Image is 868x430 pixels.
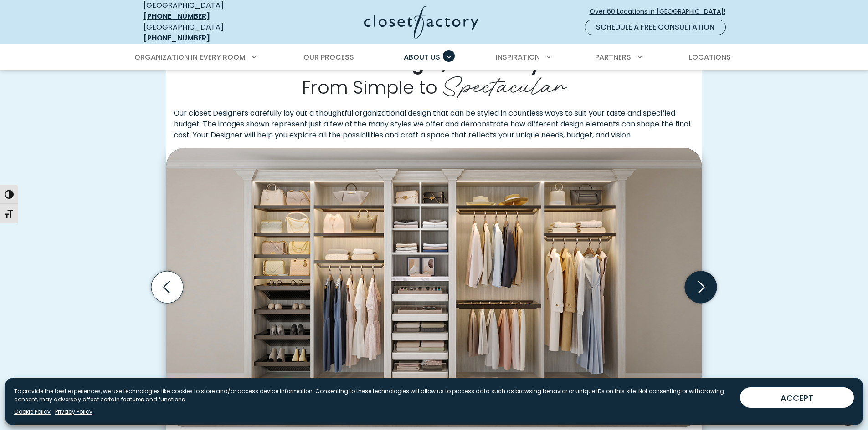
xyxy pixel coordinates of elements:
button: Previous slide [148,268,187,307]
span: Spectacular [442,65,566,101]
span: Organization in Every Room [134,52,246,62]
span: About Us [404,52,440,62]
img: Closet Factory Logo [364,5,478,39]
span: Over 60 Locations in [GEOGRAPHIC_DATA]! [590,7,733,16]
nav: Primary Menu [128,45,740,70]
p: To provide the best experiences, we use technologies like cookies to store and/or access device i... [14,387,733,404]
a: [PHONE_NUMBER] [144,33,210,43]
span: Partners [595,52,631,62]
span: Our Process [303,52,354,62]
p: Our closet Designers carefully lay out a thoughtful organizational design that can be styled in c... [166,108,702,148]
button: ACCEPT [740,387,854,408]
span: From Simple to [302,75,437,100]
div: [GEOGRAPHIC_DATA] [144,22,276,44]
span: Inspiration [496,52,540,62]
a: Over 60 Locations in [GEOGRAPHIC_DATA]! [589,4,733,20]
a: Schedule a Free Consultation [585,20,726,35]
a: Cookie Policy [14,408,51,416]
a: Privacy Policy [55,408,92,416]
a: [PHONE_NUMBER] [144,11,210,21]
img: Budget options at Closet Factory Tier 4 [166,148,702,426]
span: Locations [689,52,731,62]
button: Next slide [681,268,720,307]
